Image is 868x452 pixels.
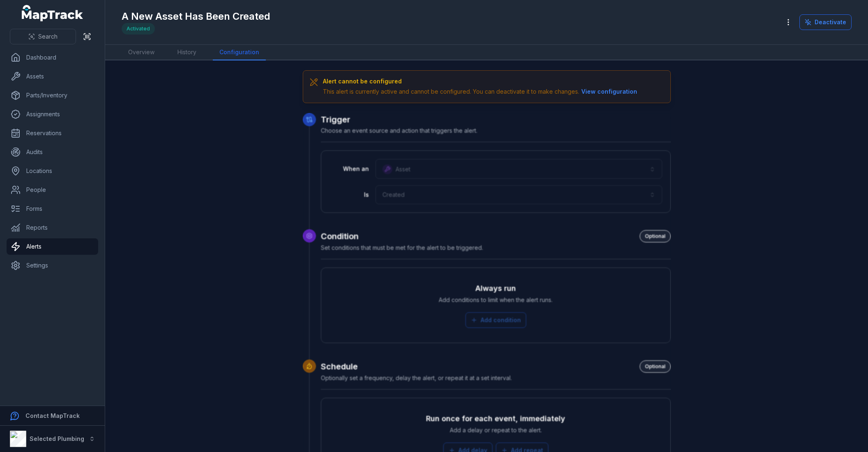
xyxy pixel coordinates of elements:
a: Assignments [7,106,98,122]
div: This alert is currently active and cannot be configured. You can deactivate it to make changes. [323,87,639,96]
a: Parts/Inventory [7,87,98,104]
strong: Selected Plumbing [30,435,84,442]
a: Configuration [213,45,266,60]
a: Settings [7,257,98,274]
a: Forms [7,201,98,217]
a: Dashboard [7,49,98,66]
a: MapTrack [22,5,83,21]
a: Reservations [7,125,98,141]
button: Search [10,29,76,44]
div: Activated [122,23,155,35]
button: View configuration [579,87,639,96]
a: People [7,182,98,198]
h1: A New Asset Has Been Created [122,10,270,23]
button: Deactivate [799,14,852,30]
a: Assets [7,68,98,85]
a: Overview [122,45,161,60]
h3: Alert cannot be configured [323,77,639,85]
a: Audits [7,144,98,160]
a: Reports [7,219,98,236]
a: History [171,45,203,60]
span: Search [38,32,58,41]
a: Locations [7,163,98,179]
strong: Contact MapTrack [25,412,80,419]
a: Alerts [7,238,98,255]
